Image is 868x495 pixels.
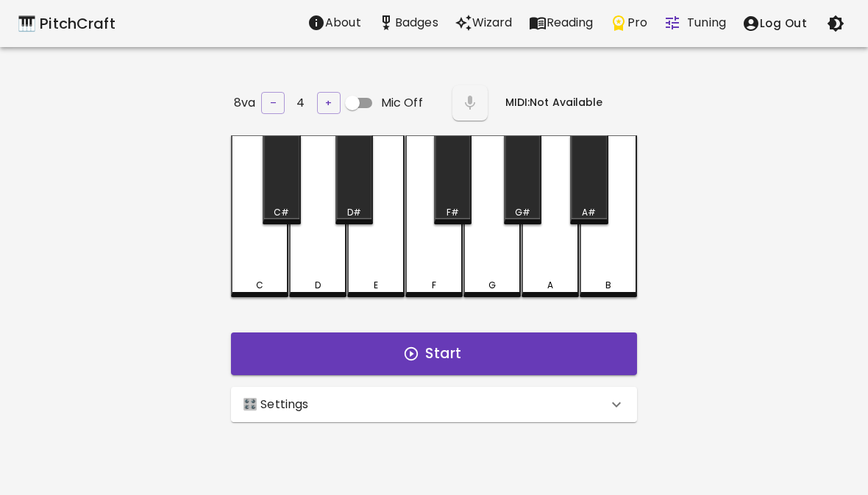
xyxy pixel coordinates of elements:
[655,8,734,39] a: Tuning Quiz
[369,8,447,38] button: Stats
[687,14,726,32] p: Tuning
[325,14,361,32] p: About
[299,8,369,38] button: About
[734,8,815,39] button: account of current user
[627,14,647,32] p: Pro
[274,206,289,219] div: C#
[605,279,611,292] div: B
[472,14,513,32] p: Wizard
[18,12,115,35] a: 🎹 PitchCraft
[447,206,459,219] div: F#
[602,8,655,39] a: Pro
[447,8,521,38] button: Wizard
[296,93,305,113] h6: 4
[655,8,734,38] button: Tuning Quiz
[231,332,637,375] button: Start
[299,8,369,39] a: About
[582,206,596,219] div: A#
[602,8,655,38] button: Pro
[256,279,263,292] div: C
[243,396,309,413] p: 🎛️ Settings
[231,387,637,422] div: 🎛️ Settings
[521,8,602,38] button: Reading
[447,8,521,39] a: Wizard
[515,206,530,219] div: G#
[547,279,553,292] div: A
[488,279,496,292] div: G
[317,92,341,115] button: +
[261,92,285,115] button: –
[347,206,361,219] div: D#
[315,279,321,292] div: D
[395,14,438,32] p: Badges
[505,95,603,111] h6: MIDI: Not Available
[521,8,602,39] a: Reading
[234,93,255,113] h6: 8va
[369,8,447,39] a: Stats
[374,279,378,292] div: E
[381,94,423,112] span: Mic Off
[547,14,594,32] p: Reading
[432,279,436,292] div: F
